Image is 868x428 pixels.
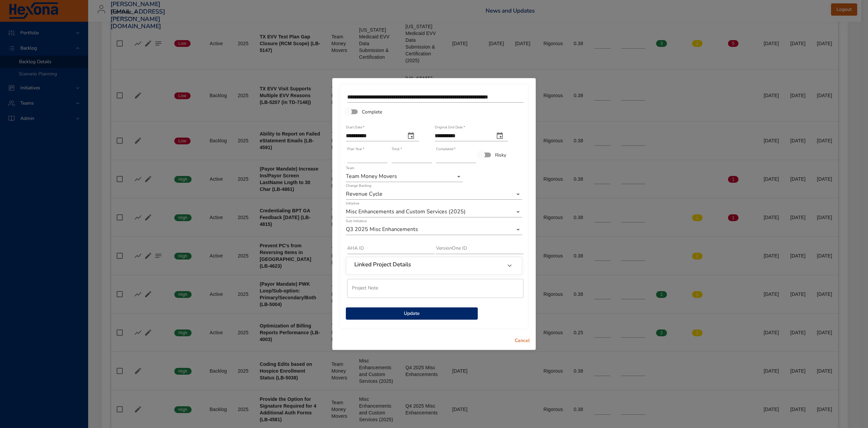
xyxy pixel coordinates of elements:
button: Update [346,307,478,320]
button: original end date [492,128,508,144]
div: Q3 2025 Misc Enhancements [346,224,522,235]
label: Original End Date [435,126,465,129]
label: Team [346,166,354,170]
div: Misc Enhancements and Custom Services (2025) [346,207,522,217]
div: Linked Project Details [346,257,522,274]
label: Start Date [346,126,364,129]
label: Change Backlog [346,184,371,188]
label: Sub Initiative [346,219,367,223]
label: Total [392,147,402,151]
span: Risky [495,151,506,159]
div: Revenue Cycle [346,189,522,200]
label: Initiative [346,202,359,206]
label: Plan Year [347,147,364,151]
h6: Linked Project Details [354,261,411,268]
span: Complete [362,108,382,115]
span: Cancel [514,337,530,345]
label: Completed [436,147,456,151]
button: start date [403,128,419,144]
span: Update [351,309,472,318]
div: Team Money Movers [346,171,463,182]
button: Cancel [511,335,533,347]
